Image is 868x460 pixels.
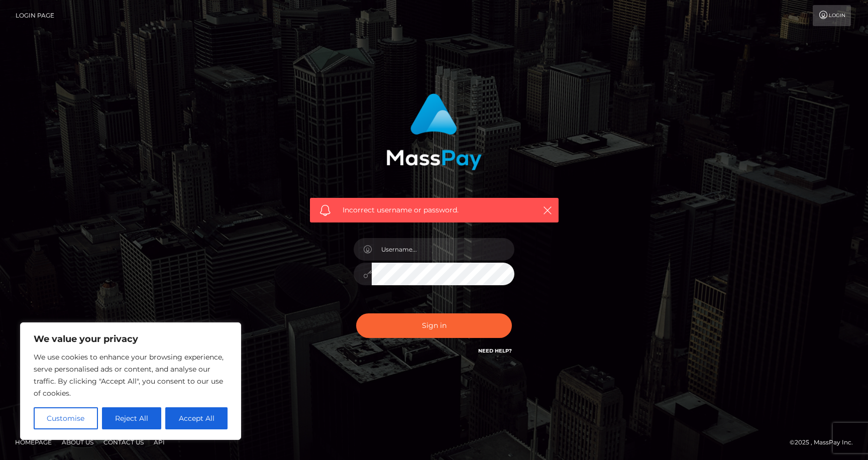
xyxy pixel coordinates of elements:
[165,407,228,429] button: Accept All
[99,434,148,450] a: Contact Us
[356,313,512,338] button: Sign in
[11,434,56,450] a: Homepage
[343,205,526,215] span: Incorrect username or password.
[813,5,851,26] a: Login
[58,434,97,450] a: About Us
[16,5,54,26] a: Login Page
[102,407,162,429] button: Reject All
[34,407,98,429] button: Customise
[790,437,860,448] div: © 2025 , MassPay Inc.
[34,351,228,399] p: We use cookies to enhance your browsing experience, serve personalised ads or content, and analys...
[386,93,482,170] img: MassPay Login
[478,348,512,354] a: Need Help?
[372,238,514,261] input: Username...
[34,333,228,345] p: We value your privacy
[20,322,241,440] div: We value your privacy
[150,434,169,450] a: API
